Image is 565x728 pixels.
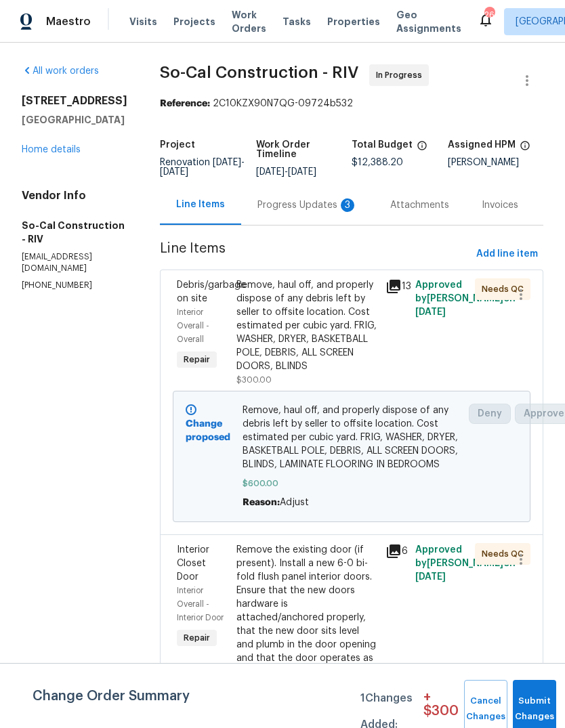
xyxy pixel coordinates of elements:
span: [DATE] [213,158,241,167]
h5: [GEOGRAPHIC_DATA] [22,113,127,127]
span: Debris/garbage on site [177,280,246,303]
h5: Assigned HPM [448,140,516,150]
span: [DATE] [415,307,446,317]
div: 6 [385,543,407,559]
div: Invoices [482,198,518,212]
span: Add line item [476,246,538,263]
div: 3 [341,198,354,212]
span: Submit Changes [520,693,549,725]
span: [DATE] [415,572,446,582]
a: All work orders [22,66,99,76]
h4: Vendor Info [22,189,127,202]
h2: [STREET_ADDRESS] [22,94,127,108]
div: 2C10KZX90N7QG-09724b532 [160,97,543,110]
p: [PHONE_NUMBER] [22,280,127,291]
h5: Project [160,140,195,150]
div: Line Items [176,198,225,211]
span: Cancel Changes [471,693,501,725]
div: Remove the existing door (if present). Install a new 6-0 bi-fold flush panel interior doors. Ensu... [236,543,377,692]
div: Attachments [390,198,449,212]
span: Line Items [160,242,471,267]
span: Interior Overall - Overall [177,308,209,343]
span: The total cost of line items that have been proposed by Opendoor. This sum includes line items th... [417,140,427,158]
span: Approved by [PERSON_NAME] on [415,280,516,317]
span: Remove, haul off, and properly dispose of any debris left by seller to offsite location. Cost est... [243,404,461,471]
div: Remove, haul off, and properly dispose of any debris left by seller to offsite location. Cost est... [236,278,377,373]
span: Repair [178,353,215,366]
button: Deny [469,404,511,424]
div: Progress Updates [257,198,358,212]
span: Interior Closet Door [177,545,209,582]
a: Home details [22,145,81,154]
div: [PERSON_NAME] [448,158,544,167]
span: [DATE] [256,167,285,177]
p: [EMAIL_ADDRESS][DOMAIN_NAME] [22,251,127,274]
b: Change proposed [186,419,230,442]
span: Reason: [243,498,280,507]
span: Visits [129,15,157,28]
span: - [256,167,316,177]
span: [DATE] [288,167,316,177]
span: Work Orders [232,8,266,35]
span: Adjust [280,498,309,507]
span: $600.00 [243,477,461,490]
span: Properties [327,15,380,28]
span: $12,388.20 [352,158,403,167]
span: Projects [173,15,215,28]
h5: Total Budget [352,140,413,150]
button: Add line item [471,242,543,267]
span: The hpm assigned to this work order. [520,140,530,158]
h5: Work Order Timeline [256,140,352,159]
span: Geo Assignments [396,8,461,35]
span: So-Cal Construction - RIV [160,64,358,81]
span: Interior Overall - Interior Door [177,586,224,622]
b: Reference: [160,99,210,108]
span: - [160,158,245,177]
span: Renovation [160,158,245,177]
span: Needs QC [482,547,529,561]
span: $300.00 [236,376,272,384]
span: Repair [178,631,215,645]
div: 26 [484,8,494,22]
h5: So-Cal Construction - RIV [22,219,127,246]
span: [DATE] [160,167,188,177]
div: 13 [385,278,407,295]
span: Maestro [46,15,91,28]
span: In Progress [376,68,427,82]
span: Needs QC [482,282,529,296]
span: Tasks [282,17,311,26]
span: Approved by [PERSON_NAME] on [415,545,516,582]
